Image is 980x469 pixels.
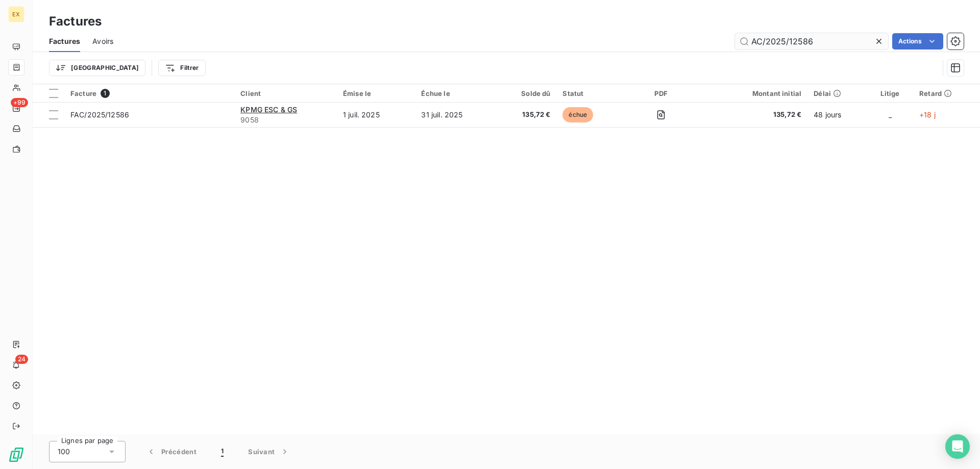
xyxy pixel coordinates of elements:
span: 9058 [240,115,331,125]
div: Délai [814,89,861,97]
input: Rechercher [735,33,888,50]
td: 48 jours [807,103,867,127]
div: Client [240,89,331,97]
div: Solde dû [501,89,551,97]
span: +18 j [919,110,936,119]
button: [GEOGRAPHIC_DATA] [49,60,145,76]
td: 31 juil. 2025 [415,103,495,127]
button: Actions [892,33,943,50]
span: +99 [11,98,28,107]
span: Avoirs [92,36,113,46]
span: Factures [49,36,80,46]
span: échue [562,107,593,122]
div: Statut [562,89,618,97]
button: Filtrer [158,60,205,76]
div: Montant initial [704,89,802,97]
span: 24 [15,355,28,364]
div: Retard [919,89,974,97]
span: _ [889,110,892,119]
div: Échue le [421,89,488,97]
img: Logo LeanPay [8,447,24,463]
span: 1 [221,447,224,457]
button: Précédent [134,441,209,462]
span: 100 [58,447,70,457]
div: EX [8,6,24,22]
div: PDF [630,89,692,97]
a: +99 [8,100,24,116]
div: Open Intercom Messenger [945,434,970,459]
span: 135,72 € [704,110,802,120]
div: Émise le [343,89,409,97]
h3: Factures [49,12,102,31]
button: 1 [209,441,236,462]
div: Litige [873,89,908,97]
span: 1 [101,89,110,98]
span: FAC/2025/12586 [70,110,129,119]
span: Facture [70,89,96,97]
span: 135,72 € [501,110,551,120]
span: KPMG ESC & GS [240,105,297,114]
button: Suivant [236,441,302,462]
td: 1 juil. 2025 [337,103,415,127]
